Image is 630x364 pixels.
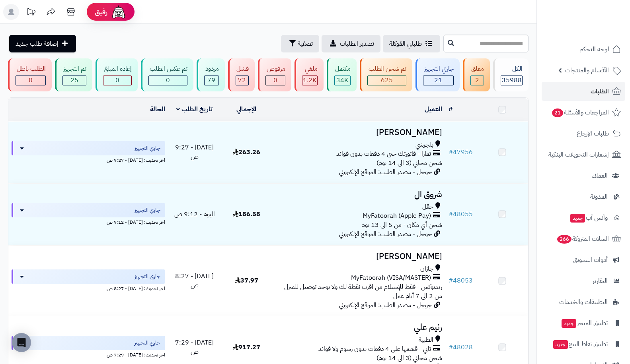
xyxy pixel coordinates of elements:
span: الظبية [419,335,433,345]
span: جاري التجهيز [135,339,160,347]
span: بلجرشي [415,140,433,149]
div: 25 [63,76,86,85]
span: [DATE] - 7:29 ص [175,338,214,356]
div: 21 [423,76,453,85]
span: 37.97 [235,276,258,285]
span: اليوم - 9:12 ص [174,209,215,219]
div: اخر تحديث: [DATE] - 9:27 ص [12,155,165,164]
a: طلباتي المُوكلة [383,35,440,52]
span: أدوات التسويق [573,254,608,265]
a: وآتس آبجديد [542,208,625,227]
a: الطلب باطل 0 [6,58,53,91]
span: جاري التجهيز [135,206,160,214]
span: جاري التجهيز [135,144,160,152]
span: 625 [381,76,393,85]
a: الطلبات [542,82,625,101]
div: 2 [471,76,484,85]
div: تم التجهيز [62,64,87,74]
span: لوحة التحكم [579,44,609,55]
a: السلات المتروكة266 [542,229,625,248]
a: # [449,105,453,114]
a: ملغي 1.2K [293,58,325,91]
span: 34K [336,76,348,85]
span: تصدير الطلبات [340,39,374,48]
a: #48028 [449,343,473,352]
span: # [449,343,453,352]
a: تاريخ الطلب [176,105,213,114]
div: اخر تحديث: [DATE] - 7:29 ص [12,350,165,358]
div: إعادة المبلغ [103,64,132,74]
a: #48055 [449,209,473,219]
a: طلبات الإرجاع [542,124,625,143]
span: جوجل - مصدر الطلب: الموقع الإلكتروني [339,229,432,239]
a: تم التجهيز 25 [53,58,94,91]
div: جاري التجهيز [423,64,454,74]
span: تطبيق المتجر [561,318,608,329]
span: 0 [166,76,170,85]
div: Open Intercom Messenger [12,333,31,352]
div: معلق [470,64,484,74]
a: جاري التجهيز 21 [414,58,461,91]
span: 0 [29,76,33,85]
span: الأقسام والمنتجات [565,65,609,76]
span: جديد [570,214,585,223]
a: تم عكس الطلب 0 [139,58,195,91]
span: المدونة [590,191,608,202]
a: #47956 [449,147,473,157]
a: فشل 72 [226,58,257,91]
span: MyFatoorah (VISA/MASTER) [351,273,431,283]
span: 0 [115,76,119,85]
span: # [449,209,453,219]
h3: [PERSON_NAME] [276,128,443,137]
span: MyFatoorah (Apple Pay) [363,211,431,221]
span: تمارا - فاتورتك حتى 4 دفعات بدون فوائد [336,149,431,159]
div: اخر تحديث: [DATE] - 8:27 ص [12,284,165,292]
div: 34005 [335,76,351,85]
span: تصفية [298,39,313,48]
img: ai-face.png [111,4,127,20]
a: معلق 2 [461,58,492,91]
a: التطبيقات والخدمات [542,292,625,312]
a: تم شحن الطلب 625 [358,58,414,91]
a: الإجمالي [236,105,256,114]
div: مكتمل [334,64,351,74]
span: 1.2K [303,76,316,85]
a: إشعارات التحويلات البنكية [542,145,625,164]
span: التقارير [593,275,608,287]
span: # [449,147,453,157]
div: الطلب باطل [16,64,46,74]
span: [DATE] - 8:27 ص [175,271,214,290]
div: تم عكس الطلب [148,64,187,74]
div: 1159 [302,76,317,85]
a: تطبيق نقاط البيعجديد [542,335,625,354]
div: 625 [368,76,406,85]
span: 917.27 [233,343,260,352]
a: العميل [425,105,442,114]
div: فشل [236,64,249,74]
span: جوجل - مصدر الطلب: الموقع الإلكتروني [339,167,432,177]
a: المراجعات والأسئلة21 [542,103,625,122]
span: تابي - قسّمها على 4 دفعات بدون رسوم ولا فوائد [318,345,431,354]
span: تطبيق نقاط البيع [552,339,608,350]
span: شحن مجاني (3 الى 14 يوم) [376,353,442,363]
span: طلباتي المُوكلة [389,39,422,48]
span: وآتس آب [570,212,608,223]
div: 79 [205,76,218,85]
div: 0 [103,76,131,85]
a: مرفوض 0 [256,58,293,91]
span: 79 [207,76,215,85]
span: 21 [552,108,563,117]
button: تصفية [281,35,319,52]
span: شحن مجاني (3 الى 14 يوم) [376,158,442,168]
span: 263.26 [233,147,260,157]
span: 186.58 [233,209,260,219]
span: جاري التجهيز [135,273,160,281]
a: إعادة المبلغ 0 [94,58,139,91]
span: ريدبوكس - فقط للإستلام من اقرب نقطة لك ولا يوجد توصيل للمنزل - من 2 الى 7 أيام عمل [280,282,442,301]
span: 2 [475,76,479,85]
a: أدوات التسويق [542,250,625,269]
div: مردود [204,64,219,74]
span: 0 [273,76,277,85]
a: لوحة التحكم [542,40,625,59]
h3: [PERSON_NAME] [276,252,443,261]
